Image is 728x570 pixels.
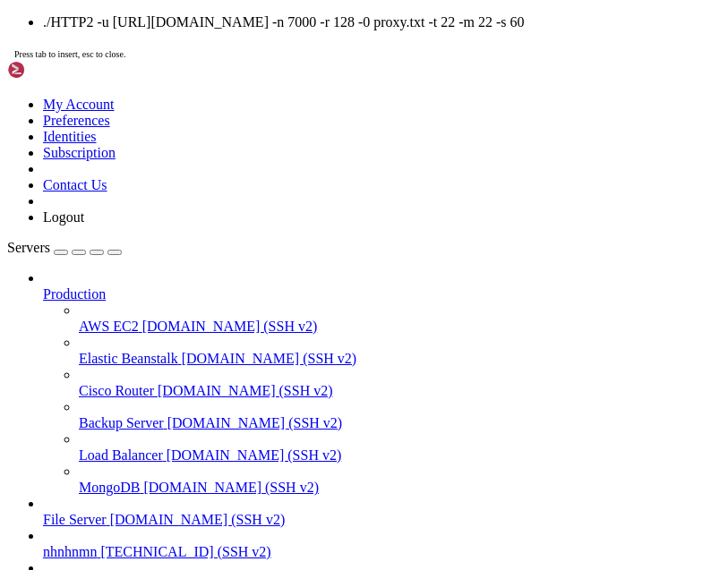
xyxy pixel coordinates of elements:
[79,302,721,335] li: AWS EC2 [DOMAIN_NAME] (SSH v2)
[158,383,333,398] span: [DOMAIN_NAME] (SSH v2)
[7,240,50,255] span: Servers
[79,319,139,334] span: AWS EC2
[43,544,721,560] a: nhnhnmn [TECHNICAL_ID] (SSH v2)
[43,97,115,112] a: My Account
[79,447,721,464] a: Load Balancer [DOMAIN_NAME] (SSH v2)
[43,528,721,560] li: nhnhnmn [TECHNICAL_ID] (SSH v2)
[7,58,717,71] x-row: Usage of /: 0.9% of 492.06GB Users logged in: 1
[110,512,286,527] span: [DOMAIN_NAME] (SSH v2)
[7,237,717,250] x-row: root@vm356638:~# ulimit -n 100000
[7,20,717,32] x-row: System information as of [DATE]
[7,61,110,79] img: Shellngn
[79,464,721,496] li: MongoDB [DOMAIN_NAME] (SSH v2)
[43,286,721,302] a: Production
[7,122,717,134] x-row: Expanded Security Maintenance for Applications is not enabled.
[7,148,717,160] x-row: 0 updates can be applied immediately.
[79,335,721,367] li: Elastic Beanstalk [DOMAIN_NAME] (SSH v2)
[7,186,717,199] x-row: See [URL][DOMAIN_NAME] or run: sudo pro status
[182,351,357,366] span: [DOMAIN_NAME] (SSH v2)
[7,46,717,58] x-row: System load: 0.0 Processes: 227
[79,415,164,430] span: Backup Server
[79,447,163,463] span: Load Balancer
[7,240,122,255] a: Servers
[79,351,721,367] a: Elastic Beanstalk [DOMAIN_NAME] (SSH v2)
[14,49,125,59] span: Press tab to insert, esc to close.
[79,351,178,366] span: Elastic Beanstalk
[43,209,84,225] a: Logout
[43,113,110,128] a: Preferences
[79,415,721,431] a: Backup Server [DOMAIN_NAME] (SSH v2)
[43,145,116,160] a: Subscription
[79,480,140,495] span: MongoDB
[7,84,717,97] x-row: Swap usage: 0% IPv6 address for ens3: [TECHNICAL_ID]
[143,480,319,495] span: [DOMAIN_NAME] (SSH v2)
[43,129,97,144] a: Identities
[100,544,270,559] span: [TECHNICAL_ID] (SSH v2)
[43,512,721,528] a: File Server [DOMAIN_NAME] (SSH v2)
[79,383,154,398] span: Cisco Router
[79,399,721,431] li: Backup Server [DOMAIN_NAME] (SSH v2)
[7,224,717,236] x-row: Last login: [DATE] from [TECHNICAL_ID]
[43,14,721,30] li: ./HTTP2 -u [URL][DOMAIN_NAME] -n 7000 -r 128 -0 proxy.txt -t 22 -m 22 -s 60
[43,286,106,302] span: Production
[43,544,97,559] span: nhnhnmn
[43,270,721,496] li: Production
[603,250,609,262] div: (92, 19)
[7,173,717,185] x-row: Enable ESM Apps to receive additional future security updates.
[7,250,717,262] x-row: root@vm356638:~# ./HTTP2 -u [URL][DOMAIN_NAME] -n 7000 -r 128 -0 proxy.txt -t 22 -m 22 -s 6
[167,447,342,463] span: [DOMAIN_NAME] (SSH v2)
[142,319,318,334] span: [DOMAIN_NAME] (SSH v2)
[43,496,721,528] li: File Server [DOMAIN_NAME] (SSH v2)
[167,415,343,430] span: [DOMAIN_NAME] (SSH v2)
[79,431,721,464] li: Load Balancer [DOMAIN_NAME] (SSH v2)
[79,383,721,399] a: Cisco Router [DOMAIN_NAME] (SSH v2)
[79,319,721,335] a: AWS EC2 [DOMAIN_NAME] (SSH v2)
[79,480,721,496] a: MongoDB [DOMAIN_NAME] (SSH v2)
[43,177,107,192] a: Contact Us
[79,367,721,399] li: Cisco Router [DOMAIN_NAME] (SSH v2)
[7,71,717,83] x-row: Memory usage: 1% IPv4 address for ens3: [TECHNICAL_ID]
[43,512,107,527] span: File Server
